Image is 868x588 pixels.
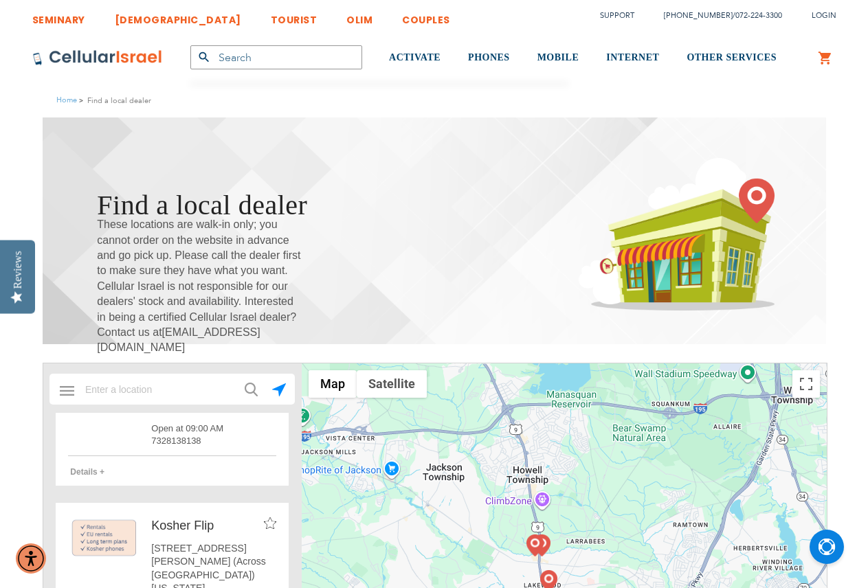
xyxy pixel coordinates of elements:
[687,52,777,63] span: OTHER SERVICES
[468,52,510,63] span: PHONES
[357,370,427,398] button: Show satellite imagery
[600,10,634,21] a: Support
[77,376,269,403] input: Enter a location
[309,370,357,398] button: Show street map
[606,32,659,84] a: INTERNET
[402,3,450,29] a: COUPLES
[115,3,241,29] a: [DEMOGRAPHIC_DATA]
[70,467,104,477] span: Details +
[151,435,276,447] span: 7328138138
[606,52,659,63] span: INTERNET
[346,3,372,29] a: OLIM
[190,45,362,69] input: Search
[151,422,276,435] span: Open at 09:00 AM
[56,95,77,105] a: Home
[97,185,307,225] h1: Find a local dealer
[68,517,141,559] img: https://cellularisrael.com/media/mageplaza/store_locator/k/o/kosher_flip-_rentals-eu_rentals-lt-k...
[735,10,782,21] a: 072-224-3300
[537,32,579,84] a: MOBILE
[97,217,303,356] span: These locations are walk-in only; you cannot order on the website in advance and go pick up. Plea...
[537,52,579,63] span: MOBILE
[650,5,782,25] li: /
[87,94,151,107] strong: Find a local dealer
[12,251,24,289] div: Reviews
[468,32,510,84] a: PHONES
[687,32,777,84] a: OTHER SERVICES
[264,517,276,529] img: favorites_store_disabled.png
[16,543,46,574] div: Accessibility Menu
[664,10,733,21] a: [PHONE_NUMBER]
[271,3,318,29] a: TOURIST
[389,52,441,63] span: ACTIVATE
[792,370,820,398] button: Toggle fullscreen view
[389,32,441,84] a: ACTIVATE
[32,49,163,66] img: Cellular Israel Logo
[812,10,836,21] span: Login
[151,519,214,532] span: Kosher Flip
[32,3,85,29] a: SEMINARY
